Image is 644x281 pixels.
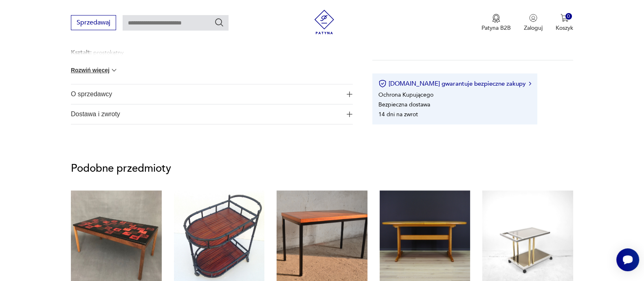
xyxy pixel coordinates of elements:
[565,13,572,20] div: 0
[556,14,573,32] button: 0Koszyk
[312,10,336,34] img: Patyna - sklep z meblami i dekoracjami vintage
[71,84,353,104] button: Ikona plusaO sprzedawcy
[71,84,341,104] span: O sprzedawcy
[347,91,352,97] img: Ikona plusa
[71,15,116,30] button: Sprzedawaj
[524,24,543,32] p: Zaloguj
[481,14,511,32] a: Ikona medaluPatyna B2B
[524,14,543,32] button: Zaloguj
[378,101,430,108] li: Bezpieczna dostawa
[481,24,511,32] p: Patyna B2B
[378,111,418,118] li: 14 dni na zwrot
[71,20,116,26] a: Sprzedawaj
[560,14,569,22] img: Ikona koszyka
[71,48,180,58] p: prostokątny
[492,14,500,23] img: Ikona medalu
[71,104,341,124] span: Dostawa i zwroty
[71,49,92,56] b: Kształt :
[214,18,224,27] button: Szukaj
[481,14,511,32] button: Patyna B2B
[529,14,537,22] img: Ikonka użytkownika
[529,82,531,86] img: Ikona strzałki w prawo
[71,104,353,124] button: Ikona plusaDostawa i zwroty
[110,66,118,74] img: chevron down
[378,91,433,99] li: Ochrona Kupującego
[71,66,118,74] button: Rozwiń więcej
[378,80,531,88] button: [DOMAIN_NAME] gwarantuje bezpieczne zakupy
[71,164,573,173] p: Podobne przedmioty
[378,80,387,88] img: Ikona certyfikatu
[616,248,639,271] iframe: Smartsupp widget button
[347,111,352,117] img: Ikona plusa
[556,24,573,32] p: Koszyk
